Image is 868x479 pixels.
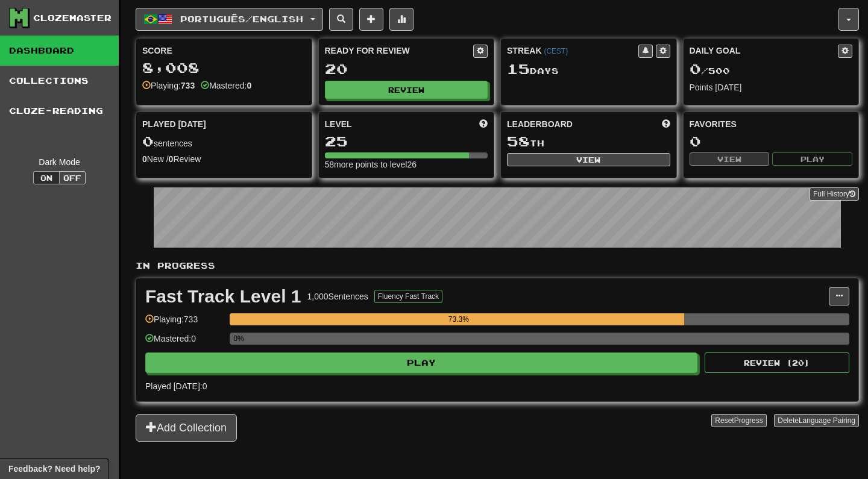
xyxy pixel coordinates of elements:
[325,45,474,57] div: Ready for Review
[389,8,414,31] button: More stats
[136,260,859,272] p: In Progress
[142,153,306,165] div: New / Review
[325,158,488,171] div: 58 more points to level 26
[142,134,306,149] div: sentences
[142,80,195,92] div: Playing:
[507,153,670,166] button: View
[145,287,301,305] div: Fast Track Level 1
[690,134,853,149] div: 0
[145,352,697,373] button: Play
[774,414,859,427] button: DeleteLanguage Pairing
[544,47,568,55] a: (CEST)
[507,133,530,149] span: 58
[142,133,154,149] span: 0
[33,171,60,184] button: On
[374,290,442,303] button: Fluency Fast Track
[705,352,849,373] button: Review (20)
[507,45,638,57] div: Streak
[507,61,670,77] div: Day s
[507,60,530,77] span: 15
[307,290,368,302] div: 1,000 Sentences
[142,60,306,75] div: 8,008
[201,80,251,92] div: Mastered:
[325,134,488,149] div: 25
[233,313,684,325] div: 73.3%
[507,118,573,130] span: Leaderboard
[690,81,853,93] div: Points [DATE]
[772,152,852,166] button: Play
[507,134,670,149] div: th
[136,414,237,442] button: Add Collection
[329,8,353,31] button: Search sentences
[479,118,488,130] span: Score more points to level up
[145,381,207,391] span: Played [DATE]: 0
[325,118,352,130] span: Level
[662,118,670,130] span: This week in points, UTC
[142,118,206,130] span: Played [DATE]
[690,152,770,166] button: View
[142,45,306,57] div: Score
[142,154,147,164] strong: 0
[8,463,100,475] span: Open feedback widget
[325,81,488,99] button: Review
[145,333,224,352] div: Mastered: 0
[690,60,701,77] span: 0
[59,171,86,184] button: Off
[799,416,855,425] span: Language Pairing
[711,414,766,427] button: ResetProgress
[810,187,859,201] a: Full History
[169,154,174,164] strong: 0
[181,81,195,90] strong: 733
[145,313,224,333] div: Playing: 733
[136,8,323,31] button: Português/English
[247,81,251,90] strong: 0
[359,8,383,31] button: Add sentence to collection
[325,61,488,77] div: 20
[690,45,838,58] div: Daily Goal
[33,12,112,24] div: Clozemaster
[9,156,110,168] div: Dark Mode
[690,118,853,130] div: Favorites
[180,14,303,24] span: Português / English
[734,416,763,425] span: Progress
[690,66,730,76] span: / 500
